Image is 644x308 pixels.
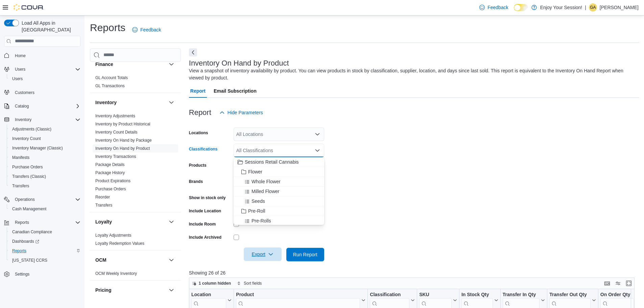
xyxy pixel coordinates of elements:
span: Inventory Manager (Classic) [9,144,80,152]
button: 1 column hidden [189,279,234,287]
button: Transfers (Classic) [7,172,83,181]
button: Pricing [167,286,175,294]
label: Include Archived [189,235,221,240]
span: Cash Management [12,206,46,212]
h3: Pricing [95,287,111,293]
a: Inventory On Hand by Product [95,146,150,151]
div: Product [236,291,360,298]
a: Customers [12,89,37,97]
span: Inventory by Product Historical [95,121,150,127]
a: Inventory On Hand by Package [95,138,152,143]
div: OCM [90,269,181,280]
a: [US_STATE] CCRS [9,256,50,264]
span: Settings [12,270,80,278]
a: Users [9,75,25,83]
a: Inventory Count [9,135,44,143]
button: Pricing [95,287,166,293]
span: Report [190,84,206,98]
button: Pre-Rolls [234,216,324,226]
nav: Complex example [4,48,80,297]
span: Inventory Manager (Classic) [12,145,63,151]
span: Transfers [9,182,80,190]
label: Include Location [189,208,221,214]
a: Cash Management [9,205,49,213]
span: 1 column hidden [199,281,231,286]
a: Purchase Orders [9,163,46,171]
span: Whole Flower [252,178,281,185]
button: Catalog [12,102,31,110]
h3: Inventory [95,99,117,106]
label: Locations [189,130,208,136]
span: Package Details [95,162,125,167]
div: Finance [90,74,181,93]
label: Show in stock only [189,195,226,200]
button: Finance [95,61,166,68]
a: Loyalty Redemption Values [95,241,144,246]
button: Keyboard shortcuts [603,279,611,287]
span: Pre-Rolls [252,217,271,224]
span: Pre-Roll [248,208,265,214]
button: Run Report [286,248,324,261]
button: Loyalty [95,218,166,225]
button: Reports [1,218,83,227]
a: Feedback [477,1,511,14]
button: Seeds [234,196,324,206]
span: Reports [9,247,80,255]
a: Product Expirations [95,179,130,183]
span: Users [9,75,80,83]
div: Classification [370,291,409,298]
span: [US_STATE] CCRS [12,258,47,263]
span: Load All Apps in [GEOGRAPHIC_DATA] [19,20,80,33]
a: Inventory Count Details [95,130,138,135]
a: Purchase Orders [95,187,126,191]
div: View a snapshot of inventory availability by product. You can view products in stock by classific... [189,67,636,81]
span: Transfers (Classic) [12,174,46,179]
button: Home [1,51,83,61]
span: Inventory Transactions [95,154,136,159]
a: Settings [12,270,32,278]
span: Transfers [95,203,112,208]
div: Transfer In Qty [502,291,540,298]
span: Washington CCRS [9,256,80,264]
span: Dashboards [12,239,39,244]
span: Inventory On Hand by Package [95,138,152,143]
button: Customers [1,88,83,97]
label: Products [189,163,207,168]
button: OCM [167,256,175,264]
a: Canadian Compliance [9,228,55,236]
button: Users [7,74,83,84]
a: Transfers [95,203,112,208]
div: Transfer Out Qty [549,291,590,298]
label: Brands [189,179,203,184]
span: Sort fields [244,281,262,286]
button: Inventory [167,98,175,106]
button: Operations [1,195,83,204]
a: Package Details [95,162,125,167]
span: Inventory [15,117,31,122]
button: Inventory [12,116,34,124]
a: Adjustments (Classic) [9,125,54,133]
span: Purchase Orders [12,164,43,170]
button: Sort fields [234,279,264,287]
span: Loyalty Adjustments [95,233,132,238]
span: GL Account Totals [95,75,128,80]
div: SKU [419,291,452,298]
span: Purchase Orders [95,186,126,192]
button: Canadian Compliance [7,227,83,237]
button: Open list of options [315,132,320,137]
a: Home [12,52,28,60]
button: Display options [614,279,622,287]
button: Sessions Retail Cannabis [234,157,324,167]
span: Users [15,67,25,72]
h3: Report [189,109,211,117]
span: Product Expirations [95,178,130,184]
span: Catalog [12,102,80,110]
button: Export [244,247,282,261]
a: Transfers [9,182,32,190]
button: Cash Management [7,204,83,214]
span: Customers [15,90,34,95]
div: Location [191,291,226,298]
button: Manifests [7,153,83,162]
div: In Stock Qty [461,291,493,298]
